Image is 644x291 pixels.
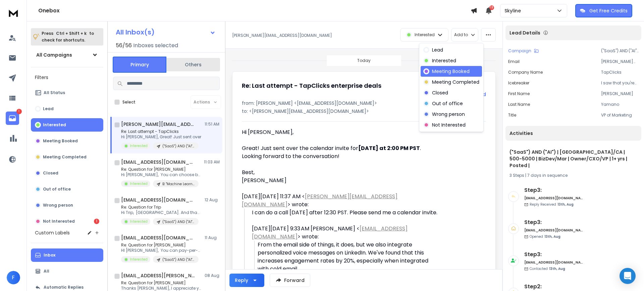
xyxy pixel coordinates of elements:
p: Press to check for shortcuts. [42,30,94,44]
p: 11:03 AM [204,159,220,165]
button: Primary [113,57,166,73]
div: Great! Just sent over the calendar invite for . Looking forward to the conversation! [242,144,438,168]
span: 56 / 56 [116,42,132,50]
p: Closed [432,89,448,96]
h1: [EMAIL_ADDRESS][DOMAIN_NAME] [121,234,195,241]
h6: [EMAIL_ADDRESS][DOMAIN_NAME] [524,260,583,265]
div: [DATE][DATE] 11:37 AM < > wrote: [242,193,438,209]
p: Automatic Replies [44,285,84,290]
h6: Step 2 : [524,283,583,291]
p: 12 Aug [205,197,220,203]
div: Activities [505,126,641,141]
p: Inbox [44,252,55,258]
p: Thanks [PERSON_NAME], I appreciate you forwarding [121,286,202,291]
p: 08 Aug [205,273,220,278]
p: Not Interested [432,122,466,128]
p: Reply Received [530,202,574,207]
div: Reply [235,277,248,284]
p: Hi [PERSON_NAME], Great! Just sent over [121,134,201,140]
p: Interested [130,257,148,262]
strong: [DATE] at 2:00 PM PST [358,144,420,152]
p: to: <[PERSON_NAME][EMAIL_ADDRESS][DOMAIN_NAME]> [242,108,486,115]
p: from: [PERSON_NAME] <[EMAIL_ADDRESS][DOMAIN_NAME]> [242,100,486,106]
h6: Step 3 : [524,250,583,259]
p: [PERSON_NAME][EMAIL_ADDRESS][DOMAIN_NAME] [232,33,332,38]
p: Re: Question for [PERSON_NAME] [121,167,202,172]
p: Lead Details [509,29,540,36]
p: All [44,269,49,274]
p: Wrong person [43,203,73,208]
span: 3 Steps [509,172,524,178]
p: Closed [43,170,58,176]
p: Re: Question for Trip [121,205,202,210]
p: Get Free Credits [589,7,628,14]
h1: [EMAIL_ADDRESS][PERSON_NAME][DOMAIN_NAME] [121,272,195,279]
p: ("SaaS") AND ("AI") | [GEOGRAPHIC_DATA]/CA | 500-5000 | BizDev/Mar | Owner/CXO/VP | 1+ yrs | Post... [162,219,195,224]
p: Last Name [508,102,530,107]
p: Meeting Completed [432,79,479,85]
p: Interested [43,122,66,128]
p: All Status [44,90,65,95]
p: Interested [415,32,435,38]
p: B: "Machine Learning" , "AI" | US/CA | CEO/FOUNDER/OWNER | 50-500 [162,181,195,187]
h6: [EMAIL_ADDRESS][DOMAIN_NAME] [524,196,583,201]
a: [EMAIL_ADDRESS][DOMAIN_NAME] [252,225,408,240]
p: Hi [PERSON_NAME], You can choose between [121,172,202,177]
span: 13th, Aug [544,234,560,239]
label: Select [122,99,136,105]
span: Ctrl + Shift + k [55,29,88,37]
p: Yamano [601,102,639,107]
p: Meeting Completed [43,154,87,160]
p: Out of office [43,187,71,192]
p: Lead [432,47,443,53]
div: I can do a call [DATE] after 12:30 PST. Please send me a calendar invite. [252,209,438,217]
p: Re: Question for [PERSON_NAME] [121,280,202,286]
span: F [7,271,20,284]
p: First Name [508,91,530,96]
span: 13th, Aug [549,266,565,271]
p: Wrong person [432,111,465,118]
p: I saw that you're the VP of Marketing at TapClicks. I just helped a similar AI company book meeti... [601,80,639,86]
span: 7 days in sequence [527,172,568,178]
p: Interested [130,219,148,224]
span: 12 [489,5,494,10]
h1: [EMAIL_ADDRESS][DOMAIN_NAME] [121,159,195,165]
h1: All Inbox(s) [116,29,155,35]
span: 13th, Aug [557,202,574,207]
button: Forward [270,274,310,287]
p: Email [508,59,520,64]
p: 11 Aug [205,235,220,240]
p: ("SaaS") AND ("AI") | [GEOGRAPHIC_DATA]/CA | 500-5000 | BizDev/Mar | Owner/CXO/VP | 1+ yrs | Post... [601,48,639,54]
button: Others [166,57,220,72]
p: Campaign [508,48,531,54]
p: ("SaaS") AND ("AI") | [GEOGRAPHIC_DATA]/CA | 500-5000 | BizDev/Mar | Owner/CXO/VP | 1+ yrs | Post... [162,257,195,262]
div: | [509,173,637,178]
div: Best, [PERSON_NAME] [242,168,438,185]
h6: [EMAIL_ADDRESS][DOMAIN_NAME] [524,228,583,233]
h1: Onebox [38,7,471,15]
p: TapClicks [601,70,639,75]
div: [DATE][DATE] 9:33 AM [PERSON_NAME] < > wrote: [252,225,438,241]
h6: Step 3 : [524,186,583,194]
h1: Re: Last attempt - TapClicks enterprise deals [242,81,381,90]
h3: Custom Labels [35,229,70,236]
h1: [EMAIL_ADDRESS][DOMAIN_NAME] [121,197,195,203]
p: Out of office [432,100,463,107]
a: [PERSON_NAME][EMAIL_ADDRESS][DOMAIN_NAME] [242,193,397,208]
p: Today [357,58,371,63]
p: Add to [454,32,468,38]
p: Interested [130,181,148,186]
p: icebreaker [508,80,529,86]
h3: Filters [31,73,103,82]
div: Hi [PERSON_NAME], [242,128,438,144]
h3: Inboxes selected [133,42,178,50]
p: Lead [43,106,54,112]
p: Hi Trip, [GEOGRAPHIC_DATA]. And thanks [121,210,202,215]
div: 1 [94,219,99,224]
p: title [508,113,516,118]
p: VP of Marketing [601,113,639,118]
p: Company Name [508,70,543,75]
p: Interested [432,57,456,64]
p: Interested [130,143,148,148]
div: Open Intercom Messenger [620,268,636,284]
